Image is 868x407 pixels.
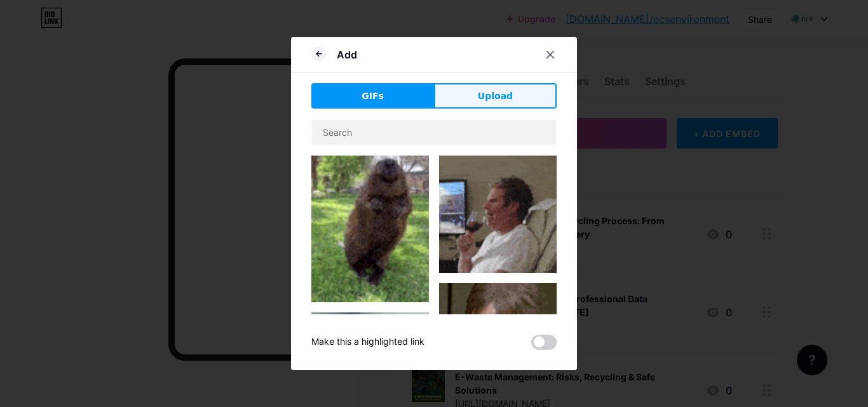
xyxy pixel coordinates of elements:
div: Make this a highlighted link [311,335,424,350]
button: GIFs [311,83,434,109]
img: Gihpy [311,156,429,302]
div: Add [337,47,357,62]
input: Search [312,119,556,145]
img: Gihpy [439,283,557,382]
span: Upload [478,90,513,103]
img: Gihpy [439,156,557,273]
span: GIFs [362,90,384,103]
button: Upload [434,83,557,109]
